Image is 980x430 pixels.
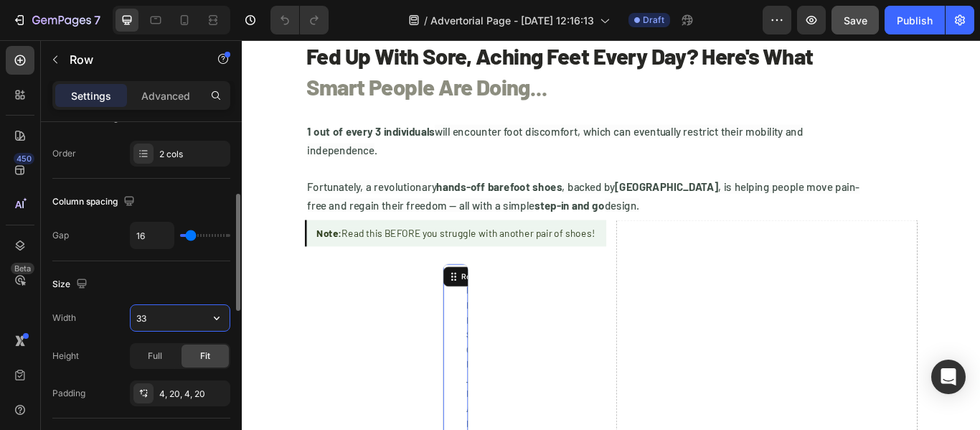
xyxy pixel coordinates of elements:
[242,40,980,430] iframe: Design area
[931,360,966,394] div: Open Intercom Messenger
[373,163,435,179] span: , backed by
[341,184,423,200] strong: step-in and go
[430,13,594,28] span: Advertorial Page - [DATE] 12:16:13
[52,275,90,294] div: Size
[76,98,654,136] span: will encounter foot discomfort, which can eventually restrict their mobility and independence
[643,14,664,27] span: Draft
[52,147,76,160] div: Order
[52,192,138,212] div: Column spacing
[424,13,428,28] span: /
[52,387,85,400] div: Padding
[831,6,879,34] button: Save
[131,305,230,331] input: Auto
[70,51,192,68] p: Row
[87,218,116,231] strong: Note:
[131,223,174,248] input: Auto
[148,350,162,363] span: Full
[76,163,227,179] span: Fortunately, a revolutionary
[73,37,788,73] h1: Smart People Are Doing...
[76,98,225,114] strong: 1 out of every 3 individuals
[227,163,373,179] strong: hands-off barefoot shoes
[154,120,158,136] strong: .
[94,11,100,29] p: 7
[423,184,463,200] span: design.
[52,350,79,363] div: Height
[87,218,411,231] span: Read this BEFORE you struggle with another pair of shoes!
[885,6,945,34] button: Publish
[6,6,107,34] button: 7
[73,1,788,37] h1: Fed Up With Sore, Aching Feet Every Day? Here's What
[435,163,555,179] strong: [GEOGRAPHIC_DATA]
[11,263,34,274] div: Beta
[897,13,933,28] div: Publish
[14,153,34,164] div: 450
[76,163,720,200] span: , is helping people move pain-free and regain their freedom — all with a simple
[141,88,190,103] p: Advanced
[270,6,329,34] div: Undo/Redo
[253,269,276,282] div: Row
[159,148,227,161] div: 2 cols
[159,388,227,401] div: 4, 20, 4, 20
[844,14,867,27] span: Save
[52,229,69,242] div: Gap
[71,88,111,103] p: Settings
[200,350,210,363] span: Fit
[52,312,76,324] div: Width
